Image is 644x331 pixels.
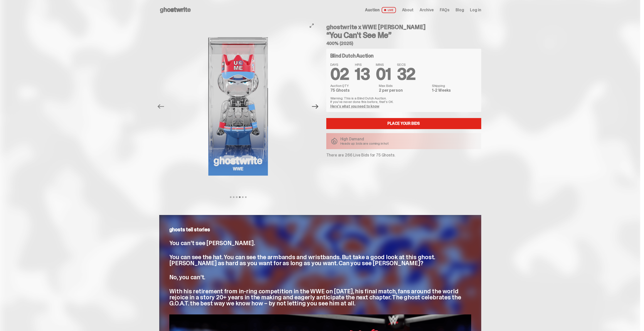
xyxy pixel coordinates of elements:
button: View slide 1 [230,196,231,198]
dt: Shipping [432,84,477,87]
a: Place your Bids [326,118,481,129]
dd: 75 Ghosts [330,88,376,92]
dd: 1-2 Weeks [432,88,477,92]
span: DAYS [330,63,349,66]
h4: Blind Dutch Auction [330,53,374,58]
span: With his retirement from in-ring competition in the WWE on [DATE], his final match, fans around t... [169,287,461,307]
a: Auction LIVE [365,7,396,13]
button: View full-screen [309,23,315,29]
button: View slide 6 [245,196,247,198]
dd: 2 per person [379,88,429,92]
a: Log in [470,8,481,12]
span: SECS [397,63,416,66]
span: You can see the hat. You can see the armbands and wristbands. But take a good look at this ghost.... [169,253,435,267]
p: High Demand [340,137,389,141]
span: Auction [365,8,380,12]
h5: 400% (2025) [326,41,481,46]
span: No, you can’t. [169,273,206,281]
button: Next [310,101,321,112]
img: John_Cena_Hero_9.png [169,20,307,193]
span: LIVE [382,7,396,13]
span: HRS [355,63,370,66]
button: View slide 3 [236,196,237,198]
a: Archive [420,8,434,12]
dt: Auction QTY [330,84,376,87]
button: View slide 2 [233,196,234,198]
p: Heads up: bids are coming in hot [340,142,389,145]
dt: Max Bids [379,84,429,87]
span: 02 [330,64,349,85]
a: Blog [456,8,464,12]
a: Here's what you need to know [330,104,379,108]
button: Previous [155,101,167,112]
span: 01 [376,64,391,85]
span: 13 [355,64,370,85]
span: You can’t see [PERSON_NAME]. [169,239,255,247]
button: View slide 5 [242,196,244,198]
button: View slide 4 [239,196,240,198]
a: About [402,8,414,12]
h3: “You Can't See Me” [326,31,481,39]
h4: ghostwrite x WWE [PERSON_NAME] [326,24,481,30]
span: 32 [397,64,416,85]
p: There are 266 Live Bids for 75 Ghosts. [326,153,481,157]
span: MINS [376,63,391,66]
p: Warning: This is a Blind Dutch Auction. If you’ve never done this before, that’s OK. [330,96,477,103]
p: ghosts tell stories [169,227,471,232]
a: FAQs [440,8,450,12]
